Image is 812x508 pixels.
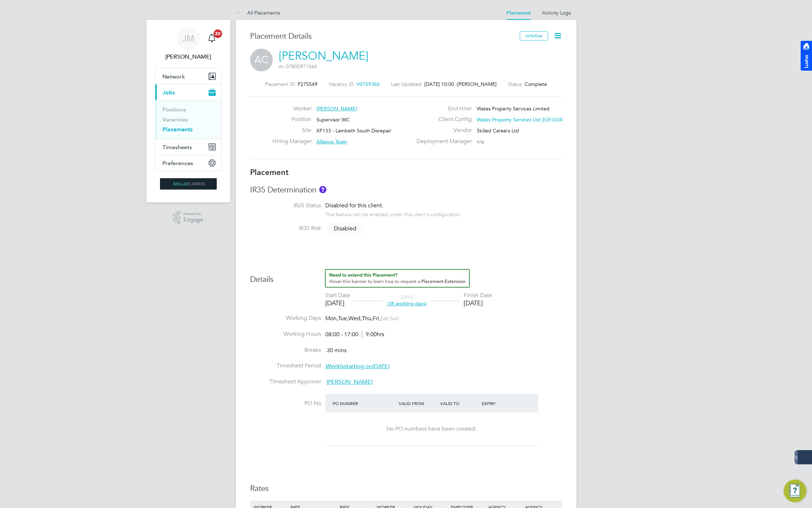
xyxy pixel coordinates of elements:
[508,81,522,87] label: Status
[162,106,186,113] a: Positions
[331,397,397,410] div: PO Number
[325,363,344,370] em: Weekly
[250,362,321,370] label: Timesheet Period
[348,315,362,322] span: Wed,
[272,127,311,134] label: Site
[298,81,317,87] span: P275549
[214,29,222,38] span: 20
[390,315,399,322] span: Sun
[397,397,438,410] div: Valid From
[316,105,357,112] span: [PERSON_NAME]
[279,63,317,70] span: m: 07805971560
[362,331,384,338] span: 9.00hrs
[182,34,194,43] span: JM
[205,27,219,50] a: 20
[250,31,514,42] h3: Placement Details
[362,315,373,322] span: Thu,
[316,116,350,123] span: Supervisor WC
[525,81,547,87] span: Complete
[250,378,321,386] label: Timesheet Approver
[250,346,321,354] label: Breaks
[316,127,391,134] span: XF133 - Lambeth South Disrepair
[327,222,364,236] span: Disabled
[325,299,350,307] div: [DATE]
[357,81,380,87] span: V0159360
[250,484,562,494] h3: Rates
[183,217,203,223] span: Engage
[542,10,571,16] a: Activity Logs
[155,53,222,61] span: Jack McMurray
[381,315,390,322] span: Sat,
[464,292,492,299] div: Finish Date
[155,178,222,190] a: Go to home page
[272,105,311,113] label: Worker
[327,347,347,354] span: 30 mins
[236,10,280,16] a: All Placements
[412,127,472,134] label: Vendor
[457,81,497,87] span: [PERSON_NAME]
[412,138,472,145] label: Deployment Manager
[412,116,472,123] label: Client Config
[338,315,348,322] span: Tue,
[391,81,421,87] label: Last Updated
[325,202,383,209] span: Disabled for this client.
[162,116,188,123] a: Vacancies
[477,116,599,123] span: Wates Property Services Ltd ([GEOGRAPHIC_DATA]…
[155,69,221,84] button: Network
[155,155,221,171] button: Preferences
[250,315,321,322] label: Working Days
[250,185,562,195] h3: IR35 Determination
[250,49,273,71] span: AC
[506,10,531,16] a: Placement
[272,116,311,123] label: Position
[438,397,480,410] div: Valid To
[373,315,381,322] span: Fri,
[155,27,222,61] a: JM[PERSON_NAME]
[319,186,326,193] button: About IR35
[325,269,470,288] button: How to extend a Placement?
[520,31,548,40] button: Unfollow
[250,331,321,338] label: Working Hours
[162,144,192,151] span: Timesheets
[412,105,472,113] label: End Hirer
[329,81,354,87] label: Vacancy ID
[784,480,806,502] button: Engage Resource Center
[325,315,338,322] span: Mon,
[372,363,389,370] em: [DATE]
[477,127,519,134] span: Skilled Careers Ltd
[183,211,203,217] span: Powered by
[160,178,217,190] img: skilledcareers-logo-retina.png
[173,211,203,224] a: Powered byEngage
[464,299,492,307] div: [DATE]
[250,225,321,232] label: IR35 Risk
[250,269,562,285] h3: Details
[477,105,549,112] span: Wates Property Services Limited
[250,202,321,209] label: IR35 Status
[250,400,321,407] label: PO No
[480,397,521,410] div: Expiry
[325,363,389,370] span: starting on
[477,138,484,145] span: n/a
[327,378,372,386] span: [PERSON_NAME]
[424,81,457,87] span: [DATE] 10:00 -
[316,138,347,145] span: Alliance Team
[383,294,430,307] div: DAYS
[162,89,175,96] span: Jobs
[265,81,295,87] label: Placement ID
[162,73,185,80] span: Network
[387,300,427,307] span: (38 working days)
[272,138,311,145] label: Hiring Manager
[155,139,221,155] button: Timesheets
[155,84,221,100] button: Jobs
[279,49,368,63] a: [PERSON_NAME]
[250,168,289,177] b: Placement
[162,160,193,166] span: Preferences
[147,20,230,202] nav: Main navigation
[325,331,384,338] div: 08:00 - 17:00
[162,126,193,133] a: Placements
[332,425,531,433] div: No PO numbers have been created.
[325,292,350,299] div: Start Date
[325,209,462,218] div: This feature can be enabled under this client's configuration.
[155,100,221,139] div: Jobs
